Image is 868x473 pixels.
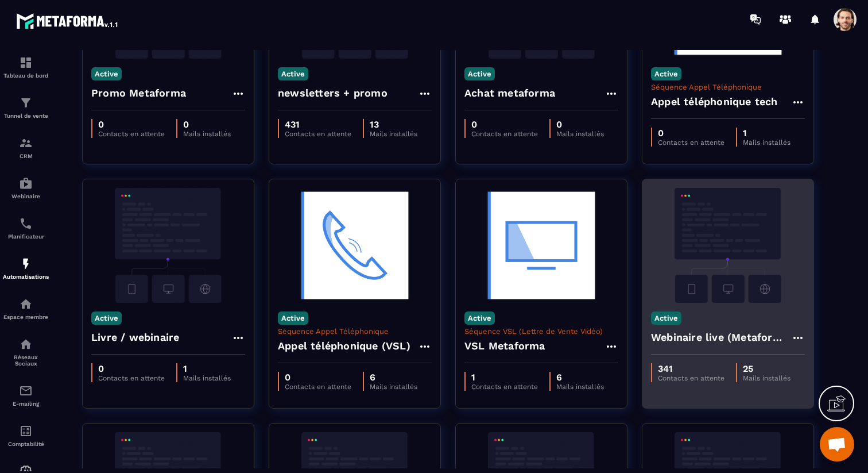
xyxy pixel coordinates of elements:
img: automation-background [278,188,432,303]
h4: Achat metaforma [464,85,555,101]
p: Mails installés [370,130,417,138]
p: Contacts en attente [658,374,724,382]
p: Webinaire [3,193,49,199]
p: Contacts en attente [471,130,538,138]
h4: Promo Metaforma [91,85,186,101]
p: Contacts en attente [285,130,351,138]
img: automation-background [91,188,245,303]
img: automations [19,297,33,311]
p: 0 [285,372,351,383]
p: 1 [743,128,790,139]
p: Mails installés [743,139,790,147]
p: Contacts en attente [658,139,724,147]
a: schedulerschedulerPlanificateur [3,208,49,248]
p: Tableau de bord [3,72,49,79]
p: 25 [743,363,790,374]
a: automationsautomationsWebinaire [3,168,49,208]
p: Active [651,67,681,80]
p: Séquence Appel Téléphonique [651,83,805,91]
img: formation [19,56,33,70]
p: Séquence Appel Téléphonique [278,327,432,336]
h4: VSL Metaforma [464,338,545,354]
p: 0 [556,119,604,130]
p: E-mailing [3,401,49,407]
p: Active [464,67,495,80]
a: automationsautomationsEspace membre [3,289,49,329]
p: Réseaux Sociaux [3,354,49,367]
p: Mails installés [556,383,604,391]
p: Mails installés [183,374,231,382]
p: 13 [370,119,417,130]
p: Active [91,67,122,80]
p: Tunnel de vente [3,113,49,119]
p: CRM [3,153,49,159]
p: 1 [471,372,538,383]
img: social-network [19,337,33,351]
p: Mails installés [556,130,604,138]
a: accountantaccountantComptabilité [3,416,49,456]
a: automationsautomationsAutomatisations [3,248,49,289]
h4: newsletters + promo [278,85,387,101]
h4: Appel téléphonique tech [651,94,778,110]
img: email [19,384,33,398]
p: Séquence VSL (Lettre de Vente Vidéo) [464,327,618,336]
a: emailemailE-mailing [3,375,49,416]
p: 431 [285,119,351,130]
p: Contacts en attente [471,383,538,391]
img: automations [19,176,33,190]
p: 6 [556,372,604,383]
p: 0 [98,119,165,130]
img: automation-background [464,188,618,303]
a: formationformationTunnel de vente [3,87,49,128]
p: 0 [658,128,724,139]
p: Active [651,312,681,325]
p: 0 [183,119,231,130]
p: Active [464,312,495,325]
h4: Webinaire live (Metaforma) [651,329,791,345]
img: automation-background [651,188,805,303]
h4: Livre / webinaire [91,329,179,345]
p: 1 [183,363,231,374]
p: Comptabilité [3,441,49,447]
img: formation [19,96,33,110]
a: formationformationCRM [3,128,49,168]
p: 0 [98,363,165,374]
p: Mails installés [183,130,231,138]
p: Contacts en attente [98,130,165,138]
p: Contacts en attente [285,383,351,391]
p: Active [278,67,308,80]
h4: Appel téléphonique (VSL) [278,338,410,354]
p: Active [278,312,308,325]
p: Mails installés [743,374,790,382]
p: Contacts en attente [98,374,165,382]
img: accountant [19,424,33,438]
p: Mails installés [370,383,417,391]
img: automations [19,257,33,271]
p: 0 [471,119,538,130]
a: social-networksocial-networkRéseaux Sociaux [3,329,49,375]
p: Automatisations [3,274,49,280]
img: logo [16,10,119,31]
a: formationformationTableau de bord [3,47,49,87]
p: Active [91,312,122,325]
a: Ouvrir le chat [820,427,854,462]
p: Espace membre [3,314,49,320]
img: formation [19,136,33,150]
p: Planificateur [3,233,49,240]
p: 6 [370,372,417,383]
p: 341 [658,363,724,374]
img: scheduler [19,217,33,230]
